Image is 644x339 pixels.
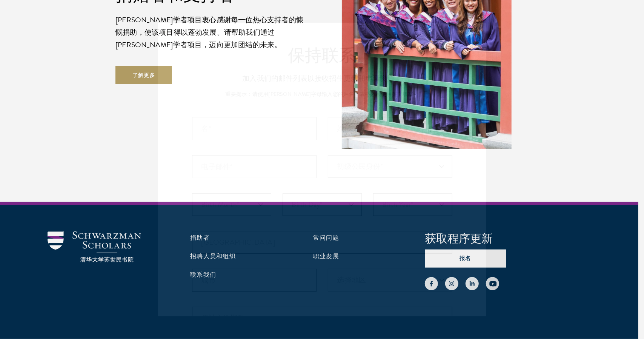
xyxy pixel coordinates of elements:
button: 后退 [164,27,183,37]
input: 电子邮件* [192,155,317,178]
font: 加入我们的邮件列表以接收招生更新和申请资源。 [242,73,401,84]
font: 重要提示：请使用[PERSON_NAME]字母输入您的姓名。表格必须使用英文填写。 [225,90,418,98]
select: 月 [192,193,271,216]
select: 天 [283,193,362,216]
input: 城市 [192,269,317,292]
select: 年 [373,193,452,216]
font: 后退 [171,28,183,36]
div: 预计入学期限* [192,307,452,330]
div: 出生日期* [192,193,452,231]
font: 保持联系 [288,45,356,66]
div: 初级公民身份* [328,155,452,178]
